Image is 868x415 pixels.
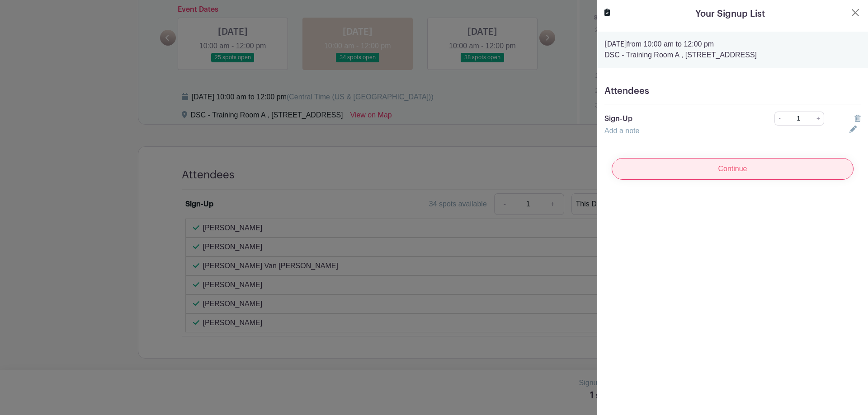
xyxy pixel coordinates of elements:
p: Sign-Up [604,113,750,124]
h5: Your Signup List [695,7,765,21]
input: Continue [612,158,854,180]
button: Close [850,7,861,18]
p: from 10:00 am to 12:00 pm [604,39,861,50]
h5: Attendees [604,86,861,97]
a: - [774,112,784,126]
a: Add a note [604,127,639,135]
a: + [813,112,824,126]
strong: [DATE] [604,41,627,48]
p: DSC - Training Room A , [STREET_ADDRESS] [604,50,861,61]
